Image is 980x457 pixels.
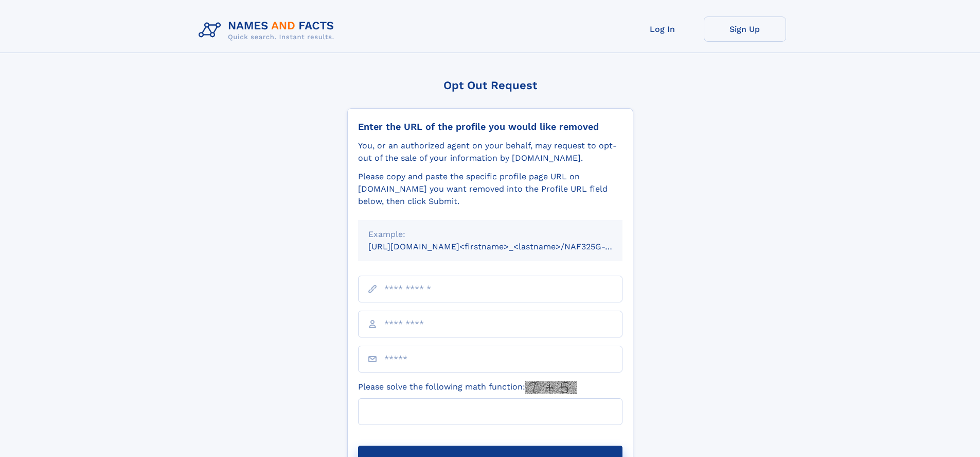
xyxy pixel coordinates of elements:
[358,121,622,132] div: Enter the URL of the profile you would like removed
[368,228,612,241] div: Example:
[368,242,642,251] small: [URL][DOMAIN_NAME]<firstname>_<lastname>/NAF325G-xxxxxxxx
[358,140,622,164] div: You, or an authorized agent on your behalf, may request to opt-out of the sale of your informatio...
[194,16,343,44] img: Logo Names and Facts
[358,171,622,208] div: Please copy and paste the specific profile page URL on [DOMAIN_NAME] you want removed into the Pr...
[358,381,577,394] label: Please solve the following math function:
[621,16,704,42] a: Log In
[704,16,786,42] a: Sign Up
[347,79,633,92] div: Opt Out Request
